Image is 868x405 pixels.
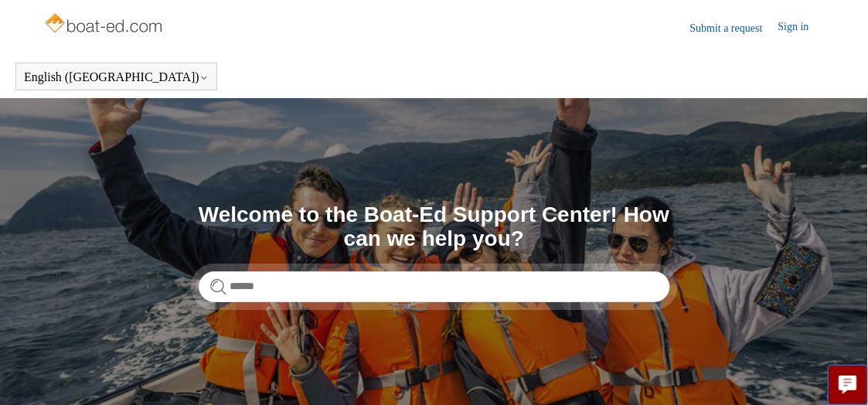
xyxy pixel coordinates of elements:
a: Submit a request [690,20,778,36]
button: Live chat [828,365,868,405]
img: Boat-Ed Help Center home page [43,9,166,40]
button: English ([GEOGRAPHIC_DATA]) [24,70,209,84]
input: Search [199,271,670,302]
a: Sign in [778,19,825,37]
h1: Welcome to the Boat-Ed Support Center! How can we help you? [199,203,670,251]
